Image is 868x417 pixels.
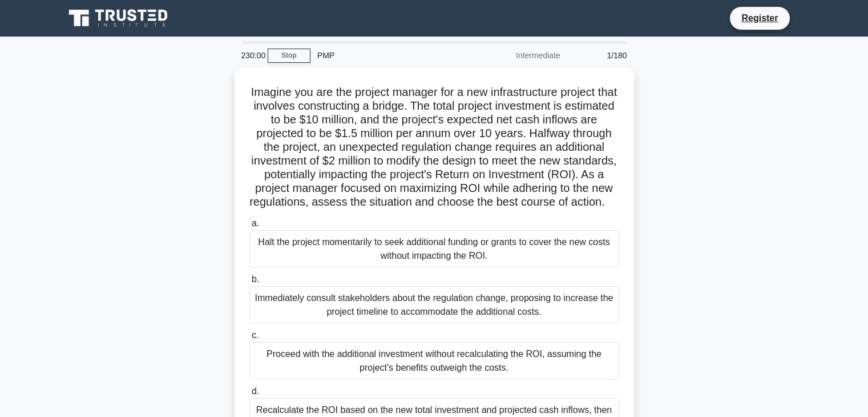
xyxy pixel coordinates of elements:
div: 230:00 [235,44,268,67]
h5: Imagine you are the project manager for a new infrastructure project that involves constructing a... [248,85,620,210]
div: Halt the project momentarily to seek additional funding or grants to cover the new costs without ... [249,230,619,268]
div: Proceed with the additional investment without recalculating the ROI, assuming the project's bene... [249,342,619,380]
a: Register [734,11,785,25]
a: Stop [268,49,310,63]
div: Intermediate [467,44,567,67]
div: 1/180 [567,44,634,67]
div: Immediately consult stakeholders about the regulation change, proposing to increase the project t... [249,286,619,324]
span: b. [252,274,259,284]
span: c. [252,330,259,340]
div: PMP [310,44,467,67]
span: a. [252,218,259,228]
span: d. [252,386,259,396]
